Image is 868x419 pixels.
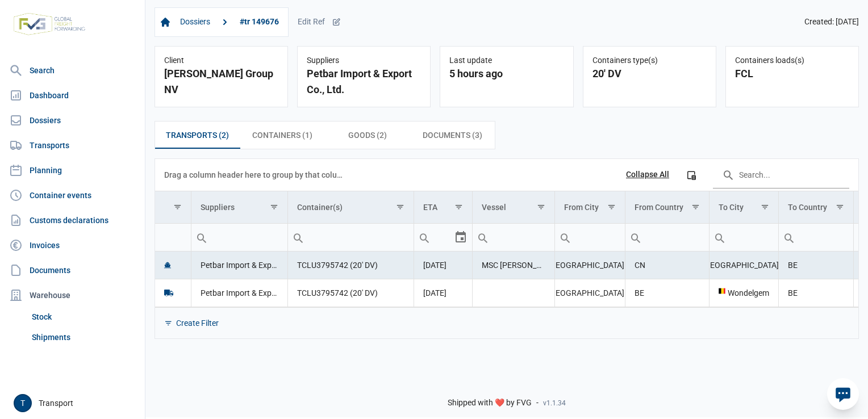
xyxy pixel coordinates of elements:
[719,287,769,299] div: Wondelgem
[626,170,669,180] div: Collapse All
[5,84,140,107] a: Dashboard
[414,223,472,251] td: Filter cell
[288,224,308,251] div: Search box
[719,259,769,271] div: [GEOGRAPHIC_DATA]
[719,203,744,212] div: To City
[543,399,566,408] span: v1.1.34
[537,203,545,211] span: Show filter options for column 'Vessel'
[607,203,616,211] span: Show filter options for column 'From City'
[779,279,854,307] td: BE
[5,234,140,257] a: Invoices
[564,203,599,212] div: From City
[414,191,472,224] td: Column ETA
[804,17,859,27] span: Created: [DATE]
[482,203,506,212] div: Vessel
[473,223,555,251] td: Filter cell
[423,203,437,212] div: ETA
[564,287,615,299] div: [GEOGRAPHIC_DATA]
[5,184,140,207] a: Container events
[396,203,404,211] span: Show filter options for column 'Container(s)'
[735,56,849,66] div: Containers loads(s)
[710,224,730,251] div: Search box
[735,66,849,82] div: FCL
[14,394,32,412] button: T
[164,56,278,66] div: Client
[473,224,493,251] div: Search box
[252,128,312,142] span: Containers (1)
[473,191,555,224] td: Column Vessel
[191,223,287,251] td: Filter cell
[448,398,532,408] span: Shipped with ❤️ by FVG
[592,56,707,66] div: Containers type(s)
[288,224,414,251] input: Filter cell
[449,66,564,82] div: 5 hours ago
[5,159,140,182] a: Planning
[5,109,140,132] a: Dossiers
[287,252,414,279] td: TCLU3795742 (20' DV)
[307,66,421,98] div: Petbar Import & Export Co., Ltd.
[173,203,182,211] span: Show filter options for column ''
[779,224,799,251] div: Search box
[779,224,853,251] input: Filter cell
[155,224,191,251] input: Filter cell
[287,279,414,307] td: TCLU3795742 (20' DV)
[191,224,287,251] input: Filter cell
[473,224,554,251] input: Filter cell
[625,279,709,307] td: BE
[555,191,625,224] td: Column From City
[779,191,854,224] td: Column To Country
[454,224,468,251] div: Select
[287,191,414,224] td: Column Container(s)
[555,223,625,251] td: Filter cell
[27,327,140,347] a: Shipments
[298,17,341,27] div: Edit Ref
[454,203,463,211] span: Show filter options for column 'ETA'
[710,223,779,251] td: Filter cell
[423,288,446,298] span: [DATE]
[536,398,539,408] span: -
[270,203,278,211] span: Show filter options for column 'Suppliers'
[555,224,624,251] input: Filter cell
[235,12,283,32] a: #tr 149676
[287,223,414,251] td: Filter cell
[788,203,827,212] div: To Country
[191,252,287,279] td: Petbar Import & Export Co., Ltd.
[164,66,278,98] div: [PERSON_NAME] Group NV
[155,191,191,224] td: Column
[5,59,140,82] a: Search
[555,224,575,251] div: Search box
[625,191,709,224] td: Column From Country
[176,12,215,32] a: Dossiers
[625,252,709,279] td: CN
[5,284,140,307] div: Warehouse
[191,224,212,251] div: Search box
[191,279,287,307] td: Petbar Import & Export Co., Ltd.
[779,252,854,279] td: BE
[191,191,287,224] td: Column Suppliers
[176,318,219,328] div: Create Filter
[625,223,709,251] td: Filter cell
[307,56,421,66] div: Suppliers
[27,307,140,327] a: Stock
[5,134,140,157] a: Transports
[779,223,854,251] td: Filter cell
[155,159,858,338] div: Data grid with 2 rows and 11 columns
[691,203,700,211] span: Show filter options for column 'From Country'
[473,252,555,279] td: MSC [PERSON_NAME]
[166,128,229,142] span: Transports (2)
[592,66,707,82] div: 20' DV
[297,203,343,212] div: Container(s)
[201,203,235,212] div: Suppliers
[348,128,387,142] span: Goods (2)
[5,259,140,282] a: Documents
[836,203,844,211] span: Show filter options for column 'To Country'
[414,224,435,251] div: Search box
[164,159,849,191] div: Data grid toolbar
[449,56,564,66] div: Last update
[761,203,769,211] span: Show filter options for column 'To City'
[625,224,709,251] input: Filter cell
[14,394,138,412] div: Transport
[164,166,347,184] div: Drag a column header here to group by that column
